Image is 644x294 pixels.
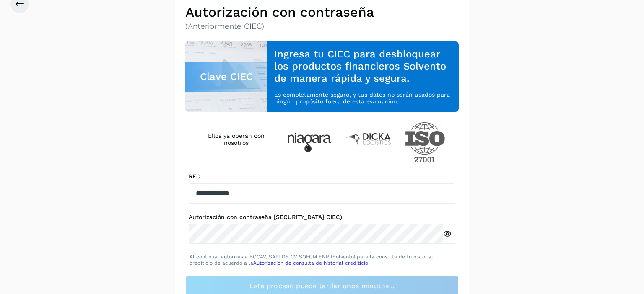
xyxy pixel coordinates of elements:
h2: Autorización con contraseña [185,4,459,20]
span: Este proceso puede tardar unos minutos... [249,281,394,291]
h4: Ellos ya operan con nosotros [199,132,274,147]
img: ISO [405,122,445,163]
div: Clave CIEC [185,62,267,92]
label: RFC [189,173,455,180]
p: Al continuar autorizas a BOCAV, SAPI DE CV SOFOM ENR (Solvento) para la consulta de tu historial ... [190,254,454,266]
img: Niagara [287,133,331,152]
p: (Anteriormente CIEC) [185,22,459,31]
img: Dicka logistics [345,132,392,146]
a: Autorización de consulta de historial crediticio [253,260,368,266]
p: Es completamente seguro, y tus datos no serán usados para ningún propósito fuera de esta evaluación. [274,91,452,106]
h3: Ingresa tu CIEC para desbloquear los productos financieros Solvento de manera rápida y segura. [274,48,452,84]
label: Autorización con contraseña [SECURITY_DATA] CIEC) [189,214,455,221]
